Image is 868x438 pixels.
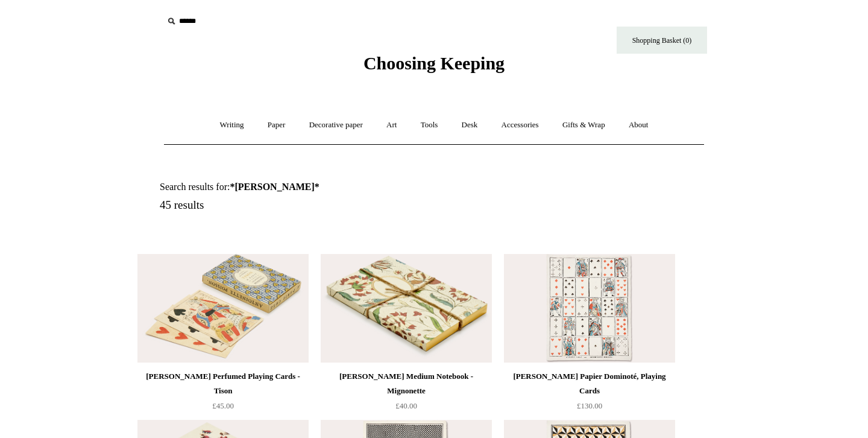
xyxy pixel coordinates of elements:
[140,369,306,398] div: [PERSON_NAME] Perfumed Playing Cards - Tison
[160,181,448,192] h1: Search results for:
[491,109,550,141] a: Accessories
[212,401,234,410] span: £45.00
[451,109,489,141] a: Desk
[507,369,672,398] div: [PERSON_NAME] Papier Dominoté, Playing Cards
[504,254,675,363] img: Antoinette Poisson Papier Dominoté, Playing Cards
[137,254,309,363] img: Antoinette Poisson Perfumed Playing Cards - Tison
[324,369,489,398] div: [PERSON_NAME] Medium Notebook - Mignonette
[618,109,659,141] a: About
[230,182,319,192] strong: *[PERSON_NAME]*
[209,109,255,141] a: Writing
[321,369,492,419] a: [PERSON_NAME] Medium Notebook - Mignonette £40.00
[363,63,505,71] a: Choosing Keeping
[410,109,449,141] a: Tools
[552,109,616,141] a: Gifts & Wrap
[395,401,417,410] span: £40.00
[257,109,297,141] a: Paper
[363,53,505,73] span: Choosing Keeping
[137,369,309,419] a: [PERSON_NAME] Perfumed Playing Cards - Tison £45.00
[577,401,602,410] span: £130.00
[321,254,492,363] img: Antoinette Poisson Medium Notebook - Mignonette
[504,254,675,363] a: Antoinette Poisson Papier Dominoté, Playing Cards Antoinette Poisson Papier Dominoté, Playing Cards
[298,109,374,141] a: Decorative paper
[160,198,448,212] h5: 45 results
[321,254,492,363] a: Antoinette Poisson Medium Notebook - Mignonette Antoinette Poisson Medium Notebook - Mignonette
[137,254,309,363] a: Antoinette Poisson Perfumed Playing Cards - Tison Antoinette Poisson Perfumed Playing Cards - Tison
[504,369,675,419] a: [PERSON_NAME] Papier Dominoté, Playing Cards £130.00
[376,109,407,141] a: Art
[617,27,707,54] a: Shopping Basket (0)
